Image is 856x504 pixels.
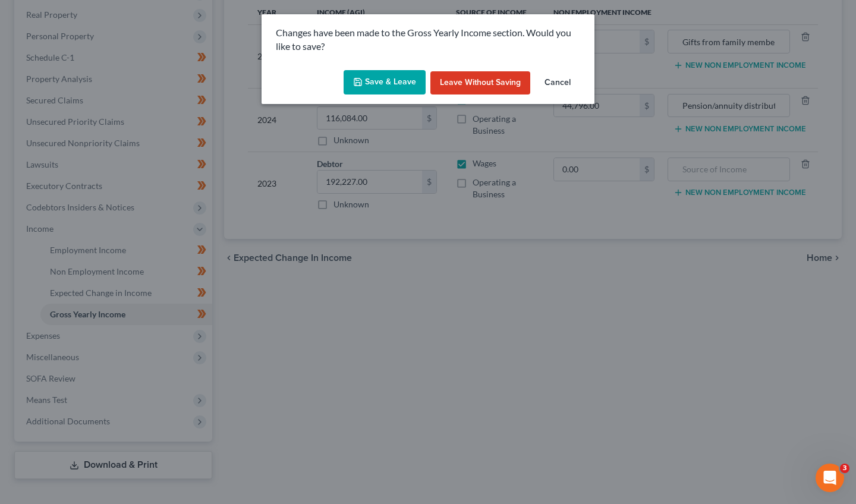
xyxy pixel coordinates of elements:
button: Save & Leave [344,70,426,95]
button: Cancel [535,71,580,95]
p: Changes have been made to the Gross Yearly Income section. Would you like to save? [276,26,580,53]
span: 3 [840,464,849,473]
iframe: Intercom live chat [816,464,844,492]
button: Leave without Saving [430,71,530,95]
